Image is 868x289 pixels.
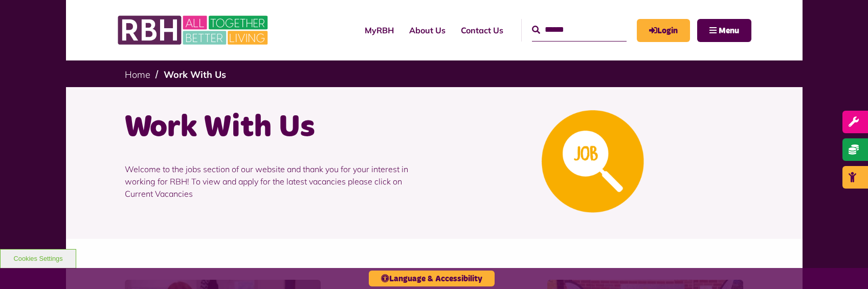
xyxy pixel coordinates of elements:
a: Contact Us [453,16,511,44]
a: MyRBH [637,19,690,42]
img: RBH [117,10,271,50]
button: Language & Accessibility [369,271,495,286]
h1: Work With Us [125,108,427,148]
img: Looking For A Job [542,110,644,213]
a: Work With Us [164,69,226,80]
a: About Us [402,16,453,44]
p: Welcome to the jobs section of our website and thank you for your interest in working for RBH! To... [125,148,427,215]
a: Home [125,69,150,80]
button: Navigation [697,19,751,42]
span: Menu [719,27,739,35]
iframe: Netcall Web Assistant for live chat [822,243,868,289]
a: MyRBH [357,16,402,44]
